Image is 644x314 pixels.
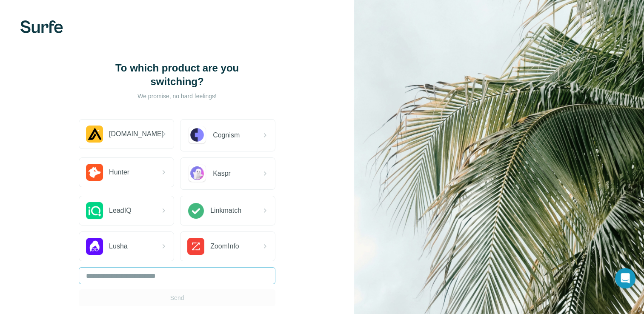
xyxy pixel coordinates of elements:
[213,168,231,179] span: Kaspr
[109,167,129,177] span: Hunter
[615,268,635,288] div: Open Intercom Messenger
[109,206,131,216] span: LeadIQ
[109,129,163,139] span: [DOMAIN_NAME]
[86,126,103,143] img: Apollo.io Logo
[213,130,240,140] span: Cognism
[109,241,128,251] span: Lusha
[92,92,262,100] p: We promise, no hard feelings!
[86,238,103,255] img: Lusha Logo
[86,202,103,219] img: LeadIQ Logo
[187,202,204,219] img: Linkmatch Logo
[187,164,207,183] img: Kaspr Logo
[86,164,103,181] img: Hunter.io Logo
[210,206,241,216] span: Linkmatch
[210,241,239,251] span: ZoomInfo
[92,61,262,88] h1: To which product are you switching?
[20,20,63,33] img: Surfe's logo
[187,126,207,145] img: Cognism Logo
[187,238,204,255] img: ZoomInfo Logo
